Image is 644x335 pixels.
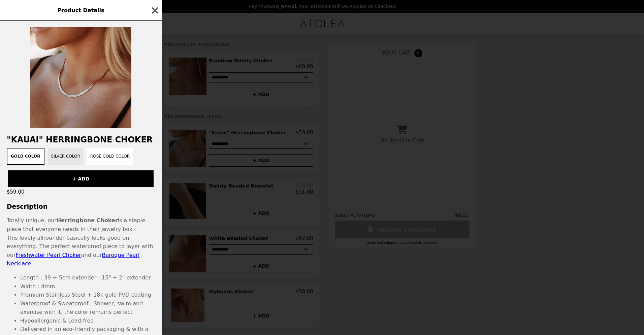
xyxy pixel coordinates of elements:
button: Silver Color [48,148,84,165]
li: Waterproof & Sweatproof : Shower, swim and exercise with it, the color remains perfect [20,299,155,316]
li: Hypoallergenic & Lead-free [20,316,155,325]
button: Gold Color [7,148,44,165]
li: Width : 4mm [20,282,155,291]
strong: Herringbone Choker [57,217,118,224]
button: Rose Gold Color [87,148,133,165]
span: Product Details [57,7,104,13]
a: Freshwater Pearl Choker [16,252,81,258]
span: This lovely allrounder basically looks good on everything. The perfect waterproof piece to layer ... [7,235,153,267]
button: + ADD [8,170,154,187]
span: Totally unique, our is a staple piece that everyone needs in their jewelry box. [7,217,145,232]
li: Length : 39 + 5cm extender | 15" + 2" extender [20,273,155,282]
li: Premium Stainless Steel + 18k gold PVD coating [20,291,155,299]
img: Gold Color [30,27,131,128]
